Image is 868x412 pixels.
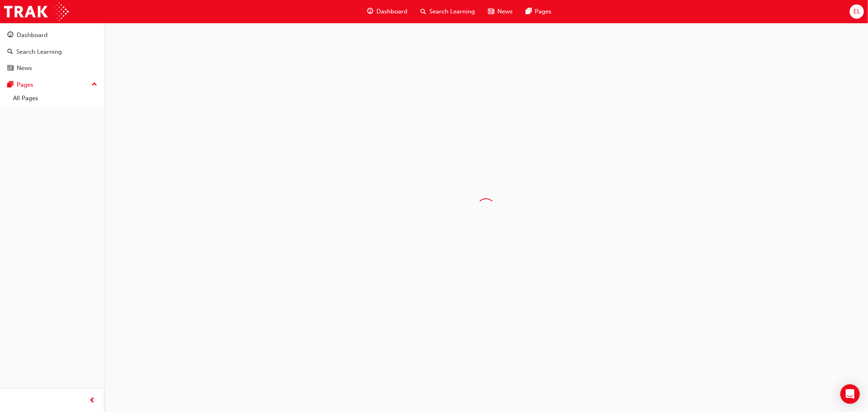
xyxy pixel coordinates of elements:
span: EL [853,7,860,16]
span: news-icon [7,65,13,72]
a: news-iconNews [481,3,519,20]
img: Trak [4,2,69,21]
span: up-icon [92,79,97,90]
div: Search Learning [16,47,62,57]
a: search-iconSearch Learning [414,3,481,20]
span: guage-icon [7,32,13,39]
span: pages-icon [7,81,13,89]
div: Dashboard [17,31,48,40]
a: All Pages [10,92,101,105]
span: News [497,7,513,16]
span: Search Learning [429,7,475,16]
span: prev-icon [90,396,96,406]
span: Dashboard [376,7,407,16]
div: Pages [17,80,33,90]
button: Pages [3,77,101,92]
a: Search Learning [3,44,101,59]
span: pages-icon [526,7,532,17]
a: News [3,61,101,76]
a: guage-iconDashboard [361,3,414,20]
div: News [17,64,32,73]
span: guage-icon [367,7,373,17]
button: DashboardSearch LearningNews [3,26,101,77]
span: Pages [535,7,552,16]
span: news-icon [488,7,494,17]
button: EL [850,4,864,19]
span: search-icon [7,48,13,56]
a: Dashboard [3,28,101,43]
div: Open Intercom Messenger [840,384,860,404]
a: pages-iconPages [519,3,558,20]
span: search-icon [420,7,426,17]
